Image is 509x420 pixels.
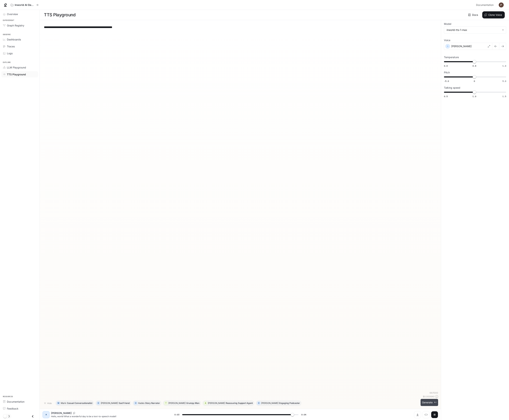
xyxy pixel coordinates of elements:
[498,1,505,9] button: User avatar
[482,11,505,18] button: Clone Voice
[279,402,300,404] p: Engaging Podcaster
[1,399,38,405] a: Documentation
[447,28,500,32] div: inworld-tts-1-max
[434,401,437,404] p: ⌘⏎
[29,413,37,420] button: Close drawer
[44,11,75,18] h1: TTS Playground
[55,400,94,406] button: MMarkCasual Conversationalist
[3,414,7,418] span: Dark mode toggle
[1,36,38,43] a: Dashboards
[43,400,54,406] button: Hide
[476,3,494,7] span: Documentation
[7,38,21,41] span: Dashboards
[502,64,506,67] span: 1.0
[257,400,260,406] div: D
[67,402,92,404] p: Casual Conversationalist
[1,64,38,71] a: LLM Playground
[174,413,179,416] span: 0:03
[414,411,421,418] button: Download audio
[1,71,38,77] a: TTS Playground
[51,411,72,415] p: [PERSON_NAME]
[444,87,460,89] p: Talking speed
[472,64,476,67] span: 0.8
[444,27,506,33] div: inworld-tts-1-max
[119,402,130,404] p: Sad Friend
[226,402,253,404] p: Reassuring Support Agent
[202,400,254,406] button: A[PERSON_NAME]Reassuring Support Agent
[261,402,278,404] p: [PERSON_NAME]
[421,399,438,406] button: Generate⌘⏎
[7,407,18,410] span: Feedback
[423,411,430,418] button: Inspect
[101,402,118,404] p: [PERSON_NAME]
[168,402,186,404] p: [PERSON_NAME]
[134,400,137,406] div: H
[444,23,451,25] p: Model
[499,2,504,7] img: User avatar
[301,413,306,416] span: 0:04
[164,400,167,406] div: T
[451,44,472,48] p: [PERSON_NAME]
[444,71,450,74] p: Pitch
[1,43,38,49] a: Traces
[7,12,18,16] span: Overview
[133,400,161,406] button: HHadesStory Narrator
[444,95,448,98] span: 0.5
[7,400,24,404] span: Documentation
[1,50,38,56] a: Logs
[72,412,77,414] button: Copy Voice ID
[15,4,35,7] p: Inworld AI Demos
[423,395,435,398] p: $ 0.000640
[57,400,60,406] div: M
[145,402,160,404] p: Story Narrator
[475,1,496,9] a: Documentation
[163,400,201,406] button: T[PERSON_NAME]Grumpy Man
[472,95,476,98] span: 1.0
[444,80,449,83] span: -5.0
[444,39,450,41] p: Voice
[1,22,38,29] a: Graph Registry
[95,400,131,406] button: O[PERSON_NAME]Sad Friend
[444,64,448,67] span: 0.6
[208,402,225,404] p: [PERSON_NAME]
[61,402,66,404] p: Mark
[97,400,100,406] div: O
[474,80,475,83] span: 0
[138,402,144,404] p: Hades
[430,391,438,394] p: 64 / 1000
[204,400,207,406] div: A
[7,44,15,48] span: Traces
[9,1,40,9] button: All workspaces
[186,402,199,404] p: Grumpy Man
[502,80,506,83] span: 5.0
[1,11,38,17] a: Overview
[468,11,479,18] a: Docs
[7,51,13,55] span: Logs
[7,66,26,69] span: LLM Playground
[7,73,26,76] span: TTS Playground
[7,24,24,27] span: Graph Registry
[502,95,506,98] span: 1.5
[43,412,49,418] div: A
[444,56,459,59] p: Temperature
[256,400,301,406] button: D[PERSON_NAME]Engaging Podcaster
[1,405,38,412] a: Feedback
[51,415,166,418] p: Hello, world! What a wonderful day to be a text-to-speech model!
